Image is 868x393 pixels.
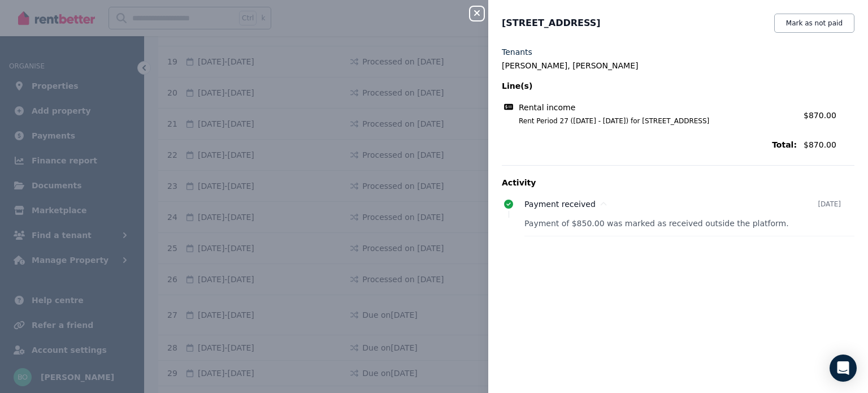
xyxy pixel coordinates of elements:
p: Payment of $850.00 was marked as received outside the platform. [524,218,854,229]
legend: [PERSON_NAME], [PERSON_NAME] [502,60,854,71]
div: Open Intercom Messenger [830,355,857,382]
span: $870.00 [804,139,854,150]
span: Rent Period 27 ([DATE] - [DATE]) for [STREET_ADDRESS] [505,116,797,126]
span: Payment received [524,200,596,209]
time: [DATE] [818,200,841,209]
span: Rental income [519,102,575,113]
label: Tenants [502,46,532,58]
p: Activity [502,177,854,188]
span: $870.00 [804,111,836,120]
span: Line(s) [502,80,797,92]
span: Total: [502,139,797,150]
button: Mark as not paid [774,14,854,33]
span: [STREET_ADDRESS] [502,16,601,30]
